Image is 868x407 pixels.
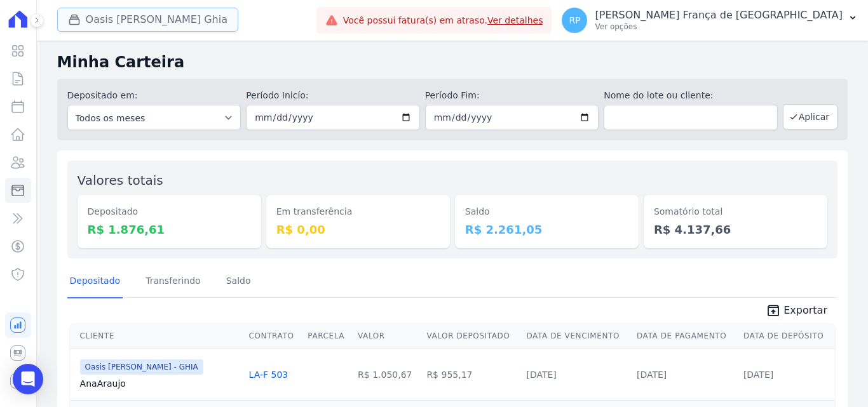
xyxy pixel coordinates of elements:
[224,265,254,298] a: Saldo
[67,265,123,298] a: Depositado
[743,370,773,380] a: [DATE]
[552,3,868,38] button: RP [PERSON_NAME] França de [GEOGRAPHIC_DATA] Ver opções
[249,370,288,380] a: LA-F 503
[80,377,239,390] a: AnaAraujo
[738,323,835,349] th: Data de Depósito
[487,15,543,25] a: Ver detalhes
[302,323,353,349] th: Parcela
[425,89,599,102] label: Período Fim:
[421,323,521,349] th: Valor Depositado
[654,205,817,218] dt: Somatório total
[465,205,628,218] dt: Saldo
[343,14,543,27] span: Você possui fatura(s) em atraso.
[783,104,837,130] button: Aplicar
[276,221,440,238] dd: R$ 0,00
[766,303,781,318] i: unarchive
[521,323,632,349] th: Data de Vencimento
[13,364,43,394] div: Open Intercom Messenger
[353,349,421,400] td: R$ 1.050,67
[244,323,303,349] th: Contrato
[604,89,778,102] label: Nome do lote ou cliente:
[595,9,843,22] p: [PERSON_NAME] França de [GEOGRAPHIC_DATA]
[465,221,628,238] dd: R$ 2.261,05
[632,323,738,349] th: Data de Pagamento
[67,90,138,100] label: Depositado em:
[595,22,843,32] p: Ver opções
[78,173,163,188] label: Valores totais
[57,8,238,32] button: Oasis [PERSON_NAME] Ghia
[421,349,521,400] td: R$ 955,17
[276,205,440,218] dt: Em transferência
[80,359,203,375] span: Oasis [PERSON_NAME] - GHIA
[143,265,203,298] a: Transferindo
[654,221,817,238] dd: R$ 4.137,66
[88,205,251,218] dt: Depositado
[246,89,420,102] label: Período Inicío:
[783,303,827,318] span: Exportar
[353,323,421,349] th: Valor
[637,370,667,380] a: [DATE]
[88,221,251,238] dd: R$ 1.876,61
[57,51,848,74] h2: Minha Carteira
[569,16,580,25] span: RP
[70,323,244,349] th: Cliente
[756,303,837,321] a: unarchive Exportar
[526,370,556,380] a: [DATE]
